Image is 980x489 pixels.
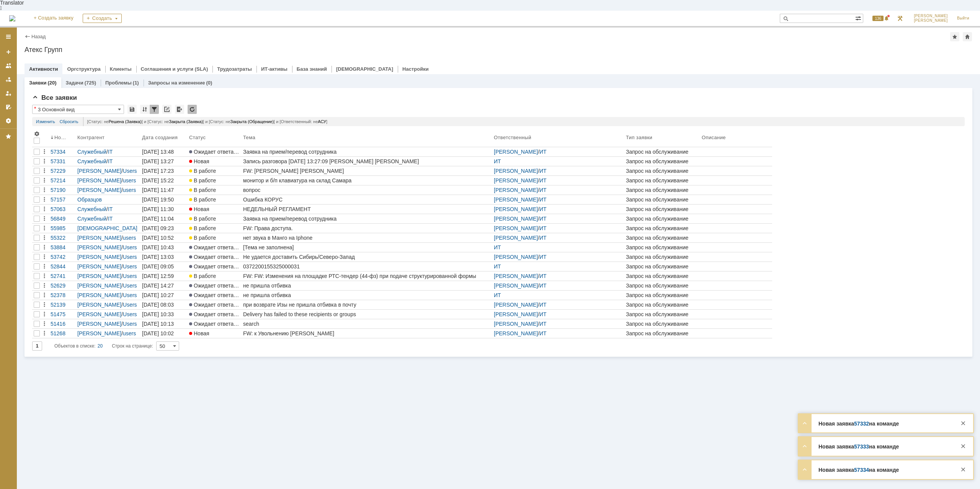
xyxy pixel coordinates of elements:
div: Запрос на обслуживание [626,273,699,279]
div: 53884 [51,244,74,250]
div: 57214 [51,177,74,184]
span: Ожидает ответа контрагента [189,244,265,250]
div: 53742 [51,254,74,260]
a: [DATE] 09:23 [140,224,188,233]
a: не пришла отбивка [242,291,492,300]
a: ИТ [539,197,547,203]
div: Тип заявки [626,135,654,140]
div: не пришла отбивка [243,292,491,298]
a: Запрос на обслуживание [624,185,700,195]
a: Ошибка КОРУС [242,195,492,204]
a: Запись разговора [DATE] 13:27:09 [PERSON_NAME] [PERSON_NAME] [242,157,492,166]
a: Запрос на обслуживание [624,252,700,262]
a: ИТ [539,187,547,193]
img: logo [9,15,15,21]
div: Тема [243,135,256,140]
div: [DATE] 12:59 [142,273,174,279]
a: [DATE] 15:22 [140,176,188,185]
a: [PERSON_NAME] [494,216,538,222]
a: [PERSON_NAME] [77,283,121,289]
span: Новая [189,206,209,212]
a: Мои заявки [2,87,15,99]
span: В работе [189,225,216,231]
a: Служебный [77,149,106,155]
a: Запрос на обслуживание [624,147,700,156]
div: Запрос на обслуживание [626,177,699,184]
a: 51416 [49,319,76,328]
a: Оргструктура [67,66,100,72]
a: Запрос на обслуживание [624,214,700,223]
a: Сбросить [60,117,78,126]
a: Клиенты [110,66,132,72]
span: В работе [189,235,216,241]
a: В работе [188,224,242,233]
div: при возврате Изы не пришла отбивка в почту [243,302,491,308]
a: Запрос на обслуживание [624,205,700,214]
a: Заявка на прием/перевод сотрудника [242,147,492,156]
a: Запрос на обслуживание [624,157,700,166]
a: [DATE] 12:59 [140,271,188,281]
a: Запрос на обслуживание [624,166,700,175]
a: Запрос на обслуживание [624,271,700,281]
div: Запрос на обслуживание [626,206,699,212]
a: [PERSON_NAME] [494,283,538,289]
a: Users [123,302,137,308]
div: Запрос на обслуживание [626,216,699,222]
th: Дата создания [140,129,188,147]
a: [DATE] 10:33 [140,310,188,319]
div: 57331 [51,158,74,164]
a: Запрос на обслуживание [624,176,700,185]
a: [PERSON_NAME] [494,235,538,241]
a: [PERSON_NAME] [494,225,538,231]
a: ИТ [539,216,547,222]
a: Ожидает ответа контрагента [188,147,242,156]
a: [DATE] 10:52 [140,233,188,242]
a: FW: FW: Изменения на площадке РТС-тендер (44-фз) при подаче структурированной формы заявки [242,271,492,281]
a: В работе [188,185,242,195]
a: Delivery has failed to these recipients or groups [242,310,492,319]
a: 57334 [49,147,76,156]
div: FW: FW: Изменения на площадке РТС-тендер (44-фз) при подаче структурированной формы заявки [243,273,491,279]
div: 52378 [51,292,74,298]
a: FW: Права доступа. [242,224,492,233]
div: Скопировать ссылку на список [162,105,171,114]
div: Запрос на обслуживание [626,254,699,260]
a: Запрос на обслуживание [624,281,700,290]
div: Запрос на обслуживание [626,149,699,155]
a: В работе [188,176,242,185]
div: нет звука в Манго на Iphone [243,235,491,241]
a: ИТ [494,292,501,298]
a: Настройки [2,115,15,127]
a: вопрос [242,185,492,195]
a: [PERSON_NAME][PERSON_NAME] [909,11,952,26]
div: [DATE] 14:27 [142,283,174,289]
span: Ожидает ответа контрагента [189,302,265,308]
a: ИТ [494,263,501,270]
a: Служебный [77,216,106,222]
a: Users [123,273,137,279]
div: Запрос на обслуживание [626,283,699,289]
div: [Тема не заполнена] [243,244,491,250]
a: 57229 [49,166,76,175]
a: Создать заявку [2,46,15,58]
a: [PERSON_NAME] [494,273,538,279]
a: НЕДЕЛЬНЫЙ РЕГЛАМЕНТ [242,205,492,214]
a: [PERSON_NAME] [77,244,121,250]
div: Контрагент [77,135,106,140]
div: Запрос на обслуживание [626,302,699,308]
div: Сделать домашней страницей [963,32,972,41]
a: 52844 [49,262,76,271]
span: Ожидает ответа контрагента [189,149,265,155]
a: Активности [29,66,58,72]
a: не пришла отбивка [242,281,492,290]
a: users [123,187,136,193]
span: В работе [189,177,216,184]
div: Не удается доставить Сибирь/Северо-Запад [243,254,491,260]
div: 51475 [51,311,74,317]
a: Новая [188,157,242,166]
a: ИТ [494,158,501,164]
a: [DEMOGRAPHIC_DATA] [336,66,393,72]
a: [PERSON_NAME] [77,235,121,241]
div: 52629 [51,283,74,289]
a: Запрос на обслуживание [624,300,700,309]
